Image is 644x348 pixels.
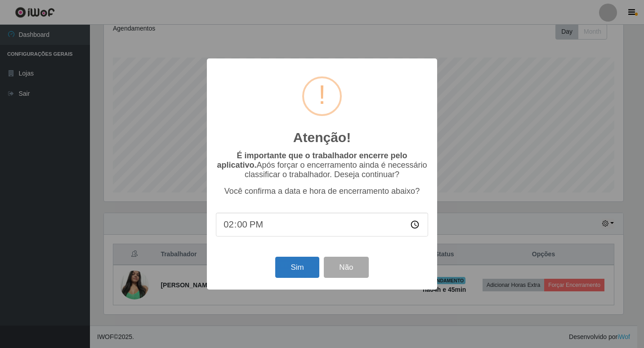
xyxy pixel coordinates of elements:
h2: Atenção! [293,129,351,146]
p: Você confirma a data e hora de encerramento abaixo? [216,187,428,196]
button: Não [324,257,368,278]
button: Sim [275,257,319,278]
p: Após forçar o encerramento ainda é necessário classificar o trabalhador. Deseja continuar? [216,151,428,179]
b: É importante que o trabalhador encerre pelo aplicativo. [217,151,407,170]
